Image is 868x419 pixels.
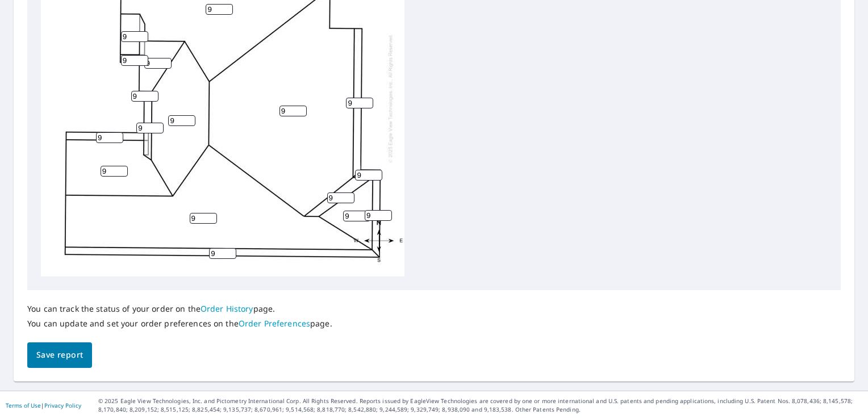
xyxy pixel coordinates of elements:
[36,348,83,362] span: Save report
[239,318,310,329] a: Order Preferences
[6,401,41,409] a: Terms of Use
[44,401,81,409] a: Privacy Policy
[98,397,862,414] p: © 2025 Eagle View Technologies, Inc. and Pictometry International Corp. All Rights Reserved. Repo...
[27,342,92,368] button: Save report
[27,304,332,314] p: You can track the status of your order on the page.
[6,402,81,409] p: |
[201,303,253,314] a: Order History
[27,319,332,329] p: You can update and set your order preferences on the page.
